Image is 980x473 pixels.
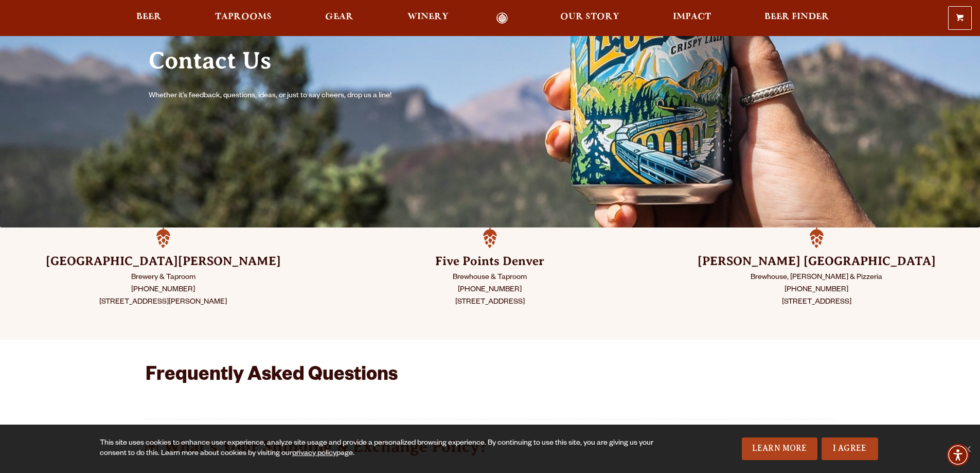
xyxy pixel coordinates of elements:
[673,13,711,21] span: Impact
[208,12,278,24] a: Taprooms
[554,12,626,24] a: Our Story
[136,13,162,21] span: Beer
[560,13,619,21] span: Our Story
[822,437,878,460] a: I Agree
[100,439,657,459] div: This site uses cookies to enhance user experience, analyze site usage and provide a personalized ...
[146,365,689,388] h2: Frequently Asked Questions
[215,13,272,21] span: Taprooms
[325,13,353,21] span: Gear
[758,12,836,24] a: Beer Finder
[149,48,470,74] h2: Contact Us
[292,450,336,458] a: privacy policy
[742,437,817,460] a: Learn More
[352,253,628,270] h3: Five Points Denver
[318,12,360,24] a: Gear
[679,253,954,270] h3: [PERSON_NAME] [GEOGRAPHIC_DATA]
[130,12,168,24] a: Beer
[679,272,954,309] p: Brewhouse, [PERSON_NAME] & Pizzeria [PHONE_NUMBER] [STREET_ADDRESS]
[666,12,718,24] a: Impact
[401,12,455,24] a: Winery
[947,444,969,466] div: Accessibility Menu
[26,272,301,309] p: Brewery & Taproom [PHONE_NUMBER] [STREET_ADDRESS][PERSON_NAME]
[26,253,301,270] h3: [GEOGRAPHIC_DATA][PERSON_NAME]
[149,90,412,102] p: Whether it’s feedback, questions, ideas, or just to say cheers, drop us a line!
[764,13,829,21] span: Beer Finder
[483,12,522,24] a: Odell Home
[352,272,628,309] p: Brewhouse & Taproom [PHONE_NUMBER] [STREET_ADDRESS]
[407,13,449,21] span: Winery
